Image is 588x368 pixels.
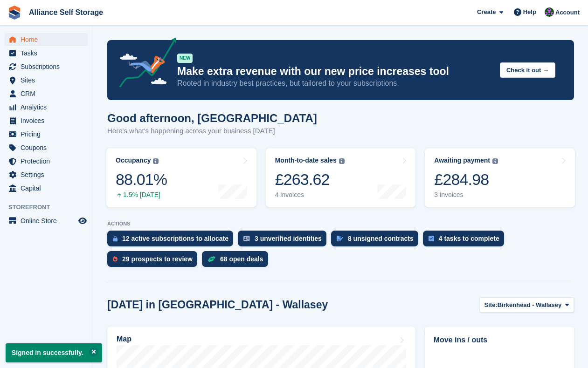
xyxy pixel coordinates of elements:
span: Account [555,8,580,17]
img: active_subscription_to_allocate_icon-d502201f5373d7db506a760aba3b589e785aa758c864c3986d89f69b8ff3... [113,236,118,242]
p: Rooted in industry best practices, but tailored to your subscriptions. [177,78,492,89]
div: £284.98 [434,170,498,189]
div: 3 unverified identities [255,235,322,242]
div: 4 tasks to complete [439,235,499,242]
img: icon-info-grey-7440780725fd019a000dd9b08b2336e03edf1995a4989e88bcd33f0948082b44.svg [492,158,498,164]
a: menu [5,74,88,87]
a: 29 prospects to review [107,251,202,272]
img: task-75834270c22a3079a89374b754ae025e5fb1db73e45f91037f5363f120a921f8.svg [429,236,434,241]
span: Pricing [21,128,76,141]
div: 88.01% [116,170,167,189]
a: menu [5,114,88,127]
a: 4 tasks to complete [423,231,509,251]
a: Awaiting payment £284.98 3 invoices [425,148,575,207]
span: Invoices [21,114,76,127]
div: NEW [177,54,193,63]
div: £263.62 [275,170,345,189]
h2: Move ins / outs [434,334,565,346]
div: 3 invoices [434,191,498,199]
span: Create [477,7,496,17]
img: icon-info-grey-7440780725fd019a000dd9b08b2336e03edf1995a4989e88bcd33f0948082b44.svg [339,158,345,164]
span: Coupons [21,141,76,154]
img: prospect-51fa495bee0391a8d652442698ab0144808aea92771e9ea1ae160a38d050c398.svg [113,256,118,262]
h1: Good afternoon, [GEOGRAPHIC_DATA] [107,112,317,124]
a: menu [5,128,88,141]
a: menu [5,87,88,100]
img: stora-icon-8386f47178a22dfd0bd8f6a31ec36ba5ce8667c1dd55bd0f319d3a0aa187defe.svg [7,6,21,20]
a: menu [5,60,88,73]
img: Romilly Norton [545,7,554,17]
span: Site: [484,300,498,310]
a: 68 open deals [202,251,273,272]
a: menu [5,101,88,114]
a: 3 unverified identities [238,231,331,251]
a: menu [5,214,88,227]
div: 68 open deals [220,255,263,263]
div: Awaiting payment [434,157,490,164]
span: Subscriptions [21,60,76,73]
div: Month-to-date sales [275,157,337,164]
a: menu [5,168,88,181]
span: Tasks [21,47,76,60]
a: menu [5,47,88,60]
p: Here's what's happening across your business [DATE] [107,126,317,136]
a: menu [5,182,88,195]
img: icon-info-grey-7440780725fd019a000dd9b08b2336e03edf1995a4989e88bcd33f0948082b44.svg [153,158,159,164]
button: Check it out → [500,62,555,78]
h2: Map [117,335,131,343]
img: price-adjustments-announcement-icon-8257ccfd72463d97f412b2fc003d46551f7dbcb40ab6d574587a9cd5c0d94... [111,38,177,91]
span: Online Store [21,214,76,227]
h2: [DATE] in [GEOGRAPHIC_DATA] - Wallasey [107,299,328,311]
a: Month-to-date sales £263.62 4 invoices [266,148,416,207]
img: verify_identity-adf6edd0f0f0b5bbfe63781bf79b02c33cf7c696d77639b501bdc392416b5a36.svg [243,236,250,241]
span: Birkenhead - Wallasey [498,300,562,310]
span: Help [523,7,536,17]
a: menu [5,33,88,46]
p: Signed in successfully. [6,343,102,362]
div: 12 active subscriptions to allocate [122,235,228,242]
a: 8 unsigned contracts [331,231,423,251]
div: 29 prospects to review [122,255,193,263]
span: Analytics [21,101,76,114]
span: Storefront [8,203,93,212]
a: Occupancy 88.01% 1.5% [DATE] [106,148,256,207]
a: Alliance Self Storage [25,5,107,20]
span: Sites [21,74,76,87]
a: 12 active subscriptions to allocate [107,231,238,251]
span: Home [21,33,76,46]
a: menu [5,141,88,154]
span: CRM [21,87,76,100]
img: deal-1b604bf984904fb50ccaf53a9ad4b4a5d6e5aea283cecdc64d6e3604feb123c2.svg [208,256,215,262]
div: Occupancy [116,157,151,164]
span: Settings [21,168,76,181]
p: Make extra revenue with our new price increases tool [177,65,492,78]
span: Protection [21,155,76,168]
img: contract_signature_icon-13c848040528278c33f63329250d36e43548de30e8caae1d1a13099fd9432cc5.svg [337,236,343,241]
a: Preview store [77,215,88,226]
button: Site: Birkenhead - Wallasey [479,297,574,313]
a: menu [5,155,88,168]
div: 1.5% [DATE] [116,191,167,199]
p: ACTIONS [107,221,574,227]
div: 4 invoices [275,191,345,199]
span: Capital [21,182,76,195]
div: 8 unsigned contracts [348,235,414,242]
